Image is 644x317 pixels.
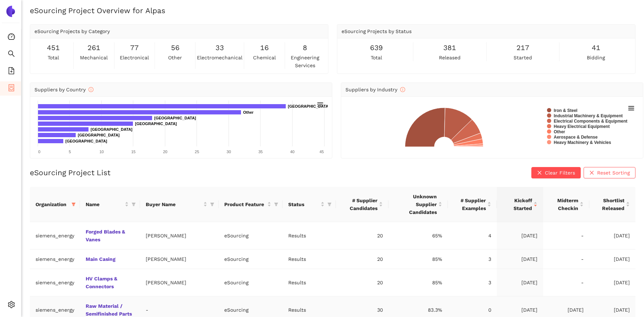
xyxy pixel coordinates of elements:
[219,222,283,249] td: eSourcing
[448,269,497,296] td: 3
[288,104,330,108] text: [GEOGRAPHIC_DATA]
[554,124,610,129] text: Heavy Electrical Equipment
[370,42,383,53] span: 639
[154,116,196,120] text: [GEOGRAPHIC_DATA]
[253,54,276,61] span: chemical
[30,249,80,269] td: siemens_energy
[371,54,382,61] span: total
[131,150,135,154] text: 15
[140,222,219,249] td: [PERSON_NAME]
[283,187,336,222] th: this column's title is Status,this column is sortable
[497,249,543,269] td: [DATE]
[140,187,219,222] th: this column's title is Buyer Name,this column is sortable
[543,187,589,222] th: this column's title is Midterm Checkin,this column is sortable
[545,169,575,177] span: Clear Filters
[8,48,15,62] span: search
[5,6,16,17] img: Logo
[283,249,336,269] td: Results
[554,119,627,124] text: Electrical Components & Equipment
[168,54,182,61] span: other
[258,150,263,154] text: 35
[146,200,202,208] span: Buyer Name
[554,108,578,113] text: Iron & Steel
[71,202,76,206] span: filter
[36,200,69,208] span: Organization
[514,54,532,61] span: started
[497,222,543,249] td: [DATE]
[30,167,111,178] h2: eSourcing Project List
[448,187,497,222] th: this column's title is # Supplier Examples,this column is sortable
[342,197,378,212] span: # Supplier Candidates
[80,54,108,61] span: mechanical
[8,31,15,45] span: dashboard
[78,133,120,137] text: [GEOGRAPHIC_DATA]
[595,197,624,212] span: Shortlist Released
[135,122,177,126] text: [GEOGRAPHIC_DATA]
[290,150,294,154] text: 40
[243,110,254,114] text: Other
[589,187,635,222] th: this column's title is Shortlist Released,this column is sortable
[130,42,139,53] span: 77
[219,249,283,269] td: eSourcing
[543,222,589,249] td: -
[274,202,278,206] span: filter
[388,187,448,222] th: this column's title is Unknown Supplier Candidates,this column is sortable
[48,54,59,61] span: total
[543,269,589,296] td: -
[260,42,269,53] span: 16
[210,202,214,206] span: filter
[531,167,581,178] button: closeClear Filters
[400,87,405,92] span: info-circle
[326,199,333,210] span: filter
[388,222,448,249] td: 65%
[342,28,412,34] span: eSourcing Projects by Status
[47,42,60,53] span: 451
[320,150,324,154] text: 45
[34,28,110,34] span: eSourcing Projects by Category
[597,169,630,177] span: Reset Sorting
[140,249,219,269] td: [PERSON_NAME]
[394,193,437,216] span: Unknown Supplier Candidates
[219,269,283,296] td: eSourcing
[448,249,497,269] td: 3
[448,222,497,249] td: 4
[439,54,461,61] span: released
[554,135,598,140] text: Aerospace & Defense
[30,269,80,296] td: siemens_energy
[497,269,543,296] td: [DATE]
[336,222,389,249] td: 20
[80,187,140,222] th: this column's title is Name,this column is sortable
[589,170,594,176] span: close
[443,42,456,53] span: 381
[215,42,224,53] span: 33
[70,199,77,210] span: filter
[549,197,578,212] span: Midterm Checkin
[503,197,532,212] span: Kickoff Started
[288,200,319,208] span: Status
[303,42,307,53] span: 8
[283,222,336,249] td: Results
[8,65,15,79] span: file-add
[589,269,635,296] td: [DATE]
[197,54,242,61] span: electromechanical
[516,42,529,53] span: 217
[388,269,448,296] td: 85%
[554,129,565,134] text: Other
[336,249,389,269] td: 20
[327,202,332,206] span: filter
[8,82,15,96] span: container
[195,150,199,154] text: 25
[8,299,15,313] span: setting
[584,167,635,178] button: closeReset Sorting
[30,5,635,16] h2: eSourcing Project Overview for Alpas
[345,87,405,92] span: Suppliers by Industry
[86,200,123,208] span: Name
[227,150,231,154] text: 30
[283,269,336,296] td: Results
[34,87,93,92] span: Suppliers by Country
[589,222,635,249] td: [DATE]
[171,42,179,53] span: 56
[209,199,216,210] span: filter
[88,87,93,92] span: info-circle
[273,199,280,210] span: filter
